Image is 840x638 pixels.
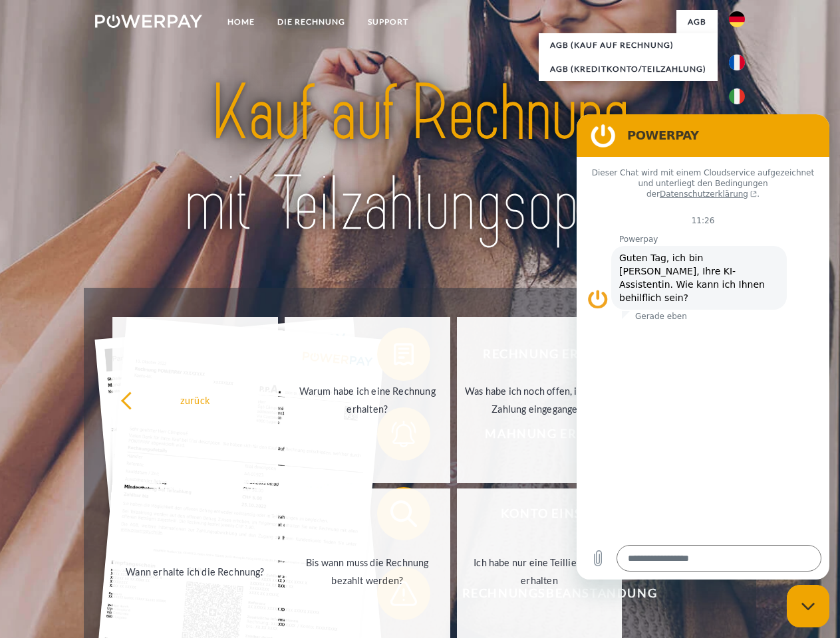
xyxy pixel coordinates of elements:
iframe: Schaltfläche zum Öffnen des Messaging-Fensters; Konversation läuft [787,585,829,627]
div: Warum habe ich eine Rechnung erhalten? [293,382,442,418]
a: agb [676,10,718,34]
a: AGB (Kreditkonto/Teilzahlung) [539,57,718,81]
a: SUPPORT [356,10,420,34]
div: Was habe ich noch offen, ist meine Zahlung eingegangen? [465,382,615,418]
a: Home [216,10,266,34]
div: Bis wann muss die Rechnung bezahlt werden? [293,554,442,589]
img: fr [729,54,745,70]
iframe: Messaging-Fenster [577,114,829,580]
img: title-powerpay_de.svg [127,64,713,255]
img: logo-powerpay-white.svg [95,15,202,28]
a: AGB (Kauf auf Rechnung) [539,33,718,57]
img: de [729,11,745,27]
img: it [729,88,745,104]
div: Wann erhalte ich die Rechnung? [120,562,270,580]
a: DIE RECHNUNG [266,10,356,34]
div: zurück [120,391,270,409]
a: Was habe ich noch offen, ist meine Zahlung eingegangen? [457,317,623,483]
div: Ich habe nur eine Teillieferung erhalten [465,554,615,589]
